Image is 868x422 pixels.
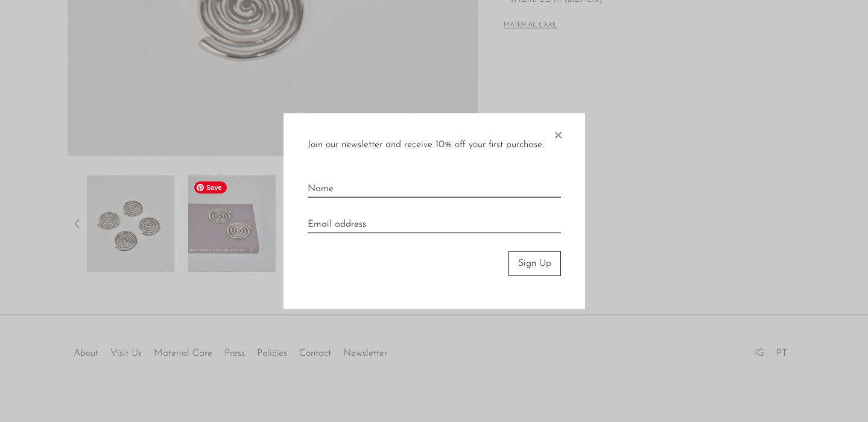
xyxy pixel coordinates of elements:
span: Save [194,181,227,194]
input: Name [308,171,561,197]
p: Join our newsletter and receive 10% off your first purchase. [308,137,544,153]
input: Email address [308,207,561,233]
button: Sign Up [508,251,561,276]
span: × [552,113,564,152]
